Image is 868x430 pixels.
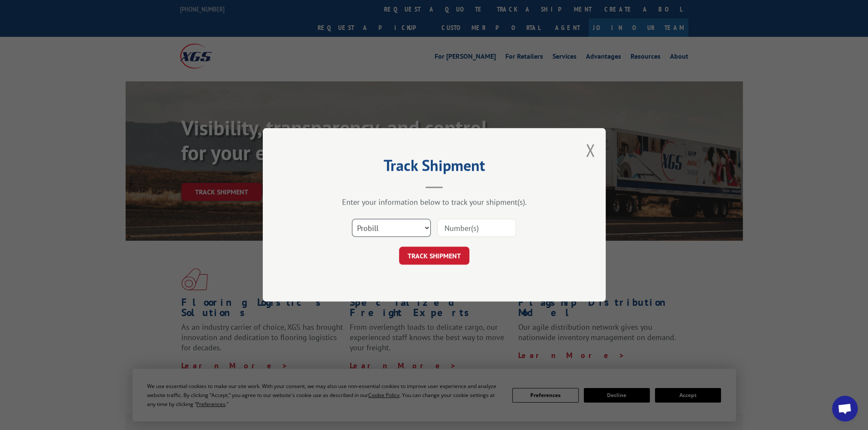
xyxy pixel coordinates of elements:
div: Enter your information below to track your shipment(s). [306,197,563,207]
input: Number(s) [437,219,516,237]
button: Close modal [586,139,595,161]
button: TRACK SHIPMENT [399,247,469,265]
h2: Track Shipment [306,159,563,176]
div: Open chat [832,396,858,421]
